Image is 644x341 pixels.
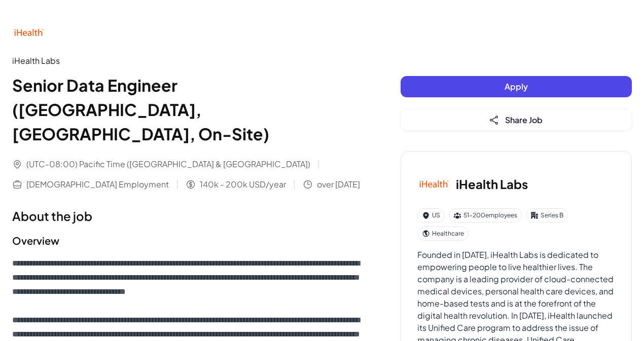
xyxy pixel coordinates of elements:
span: Share Job [505,115,543,125]
img: iH [12,16,45,49]
button: Apply [401,76,632,97]
div: Series B [526,208,568,222]
div: US [417,208,445,222]
h2: Overview [12,233,360,248]
button: Share Job [401,109,632,131]
h1: Senior Data Engineer ([GEOGRAPHIC_DATA], [GEOGRAPHIC_DATA], On-Site) [12,73,360,146]
span: 140k - 200k USD/year [200,178,286,191]
h1: About the job [12,207,360,225]
h3: iHealth Labs [456,175,528,193]
div: 51-200 employees [449,208,522,222]
img: iH [417,168,450,200]
div: iHealth Labs [12,55,360,67]
span: (UTC-08:00) Pacific Time ([GEOGRAPHIC_DATA] & [GEOGRAPHIC_DATA]) [26,158,310,170]
span: [DEMOGRAPHIC_DATA] Employment [26,178,169,191]
span: Apply [505,81,528,92]
div: Healthcare [417,226,469,241]
span: over [DATE] [317,178,360,191]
